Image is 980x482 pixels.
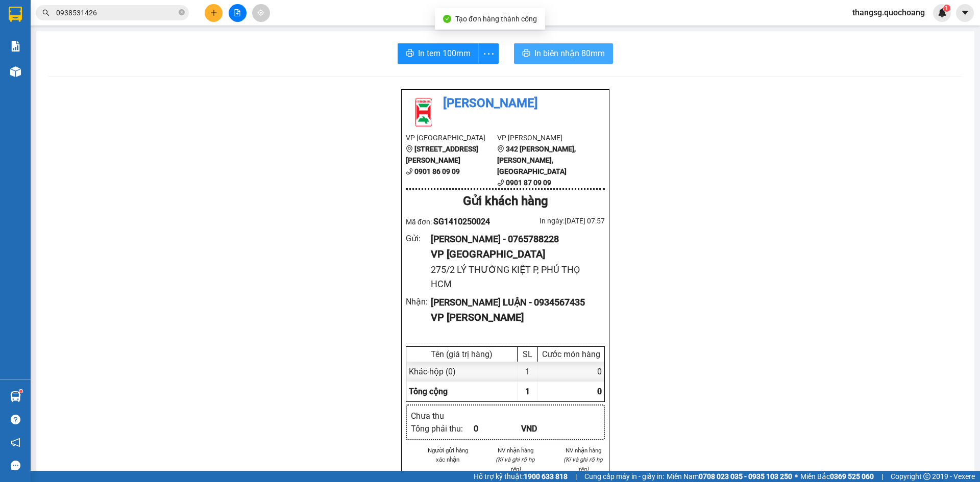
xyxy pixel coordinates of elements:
[474,471,568,482] span: Hỗ trợ kỹ thuật:
[42,9,50,16] span: search
[575,471,577,482] span: |
[497,145,504,153] span: environment
[956,4,974,22] button: caret-down
[179,8,185,18] span: close-circle
[10,391,21,402] img: warehouse-icon
[406,215,505,228] div: Mã đơn:
[19,390,22,393] sup: 1
[411,410,474,422] div: Chưa thu
[229,4,247,22] button: file-add
[538,362,604,382] div: 0
[923,473,930,480] span: copyright
[524,472,568,480] strong: 1900 633 818
[795,474,798,478] span: ⚪️
[431,295,597,310] div: [PERSON_NAME] LUẬN - 0934567435
[478,43,499,64] button: more
[406,49,414,59] span: printer
[119,9,223,32] div: [PERSON_NAME]
[257,9,264,16] span: aim
[584,471,664,482] span: Cung cấp máy in - giấy in:
[800,471,874,482] span: Miền Bắc
[505,215,605,226] div: In ngày: [DATE] 07:57
[179,9,185,15] span: close-circle
[10,41,21,52] img: solution-icon
[411,422,474,435] div: Tổng phải thu :
[479,47,498,60] span: more
[9,56,112,70] div: 0976297179
[541,349,602,359] div: Cước món hàng
[431,263,597,292] div: 275/2 LÝ THƯỜNG KIỆT P, PHÚ THỌ HCM
[496,456,535,472] i: (Kí và ghi rõ họ tên)
[406,94,442,130] img: logo.jpg
[506,179,551,187] b: 0901 87 09 09
[844,6,933,19] span: thangsg.quochoang
[443,15,451,23] span: check-circle
[414,167,460,175] b: 0901 86 09 09
[426,446,470,464] li: Người gửi hàng xác nhận
[406,94,605,113] li: [PERSON_NAME]
[455,15,537,23] span: Tạo đơn hàng thành công
[520,349,535,359] div: SL
[9,32,112,56] div: [PERSON_NAME] ([PERSON_NAME])
[667,471,792,482] span: Miền Nam
[9,9,112,32] div: [GEOGRAPHIC_DATA]
[563,456,603,472] i: (Kí và ghi rõ họ tên)
[406,145,478,164] b: [STREET_ADDRESS][PERSON_NAME]
[252,4,270,22] button: aim
[494,446,537,455] li: NV nhận hàng
[409,349,514,359] div: Tên (giá trị hàng)
[406,295,431,308] div: Nhận :
[522,49,530,59] span: printer
[431,232,597,246] div: [PERSON_NAME] - 0765788228
[699,472,792,480] strong: 0708 023 035 - 0935 103 250
[497,179,504,186] span: phone
[406,132,497,143] li: VP [GEOGRAPHIC_DATA]
[961,8,970,17] span: caret-down
[945,5,948,12] span: 1
[234,9,241,16] span: file-add
[406,168,413,175] span: phone
[210,9,217,16] span: plus
[11,461,20,470] span: message
[521,422,569,435] div: VND
[9,70,112,119] div: 127/44/44 NI SƯ HUỲNH LIÊN P10 QUẬN [GEOGRAPHIC_DATA]
[514,43,613,64] button: printerIn biên nhận 80mm
[830,472,874,480] strong: 0369 525 060
[431,246,597,262] div: VP [GEOGRAPHIC_DATA]
[10,66,21,77] img: warehouse-icon
[398,43,479,64] button: printerIn tem 100mm
[943,5,950,12] sup: 1
[119,9,144,19] span: Nhận:
[9,7,22,22] img: logo-vxr
[518,362,538,382] div: 1
[497,132,589,143] li: VP [PERSON_NAME]
[11,415,20,424] span: question-circle
[497,145,576,175] b: 342 [PERSON_NAME], [PERSON_NAME], [GEOGRAPHIC_DATA]
[56,7,177,18] input: Tìm tên, số ĐT hoặc mã đơn
[938,8,947,17] img: icon-new-feature
[474,422,521,435] div: 0
[409,387,448,396] span: Tổng cộng
[9,9,24,19] span: Gửi:
[119,32,223,68] div: NK [GEOGRAPHIC_DATA] 11
[534,47,605,60] span: In biên nhận 80mm
[406,192,605,211] div: Gửi khách hàng
[406,145,413,153] span: environment
[525,387,530,396] span: 1
[119,68,223,83] div: 0348066066
[409,367,456,376] span: Khác - hộp (0)
[881,471,883,482] span: |
[406,232,431,245] div: Gửi :
[205,4,223,22] button: plus
[433,217,490,226] span: SG1410250024
[561,446,605,455] li: NV nhận hàng
[597,387,602,396] span: 0
[418,47,471,60] span: In tem 100mm
[11,438,20,447] span: notification
[431,310,597,325] div: VP [PERSON_NAME]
